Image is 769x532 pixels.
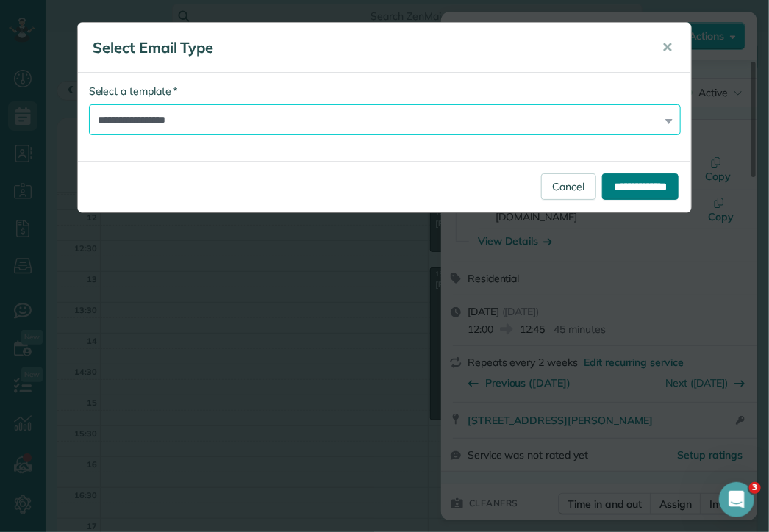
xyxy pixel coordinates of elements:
[749,482,761,494] span: 3
[541,173,597,200] a: Cancel
[93,37,642,58] h5: Select Email Type
[662,39,673,56] span: ✕
[719,482,754,517] iframe: Intercom live chat
[89,84,178,98] label: Select a template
